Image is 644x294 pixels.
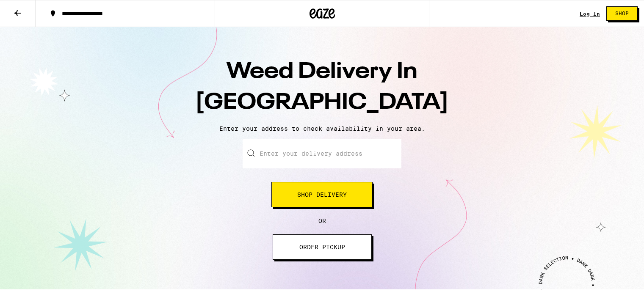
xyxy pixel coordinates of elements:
button: Shop Delivery [271,182,373,207]
a: Shop [600,6,644,21]
button: Shop [606,6,638,21]
p: Enter your address to check availability in your area. [8,125,636,132]
h1: Weed Delivery In [174,57,470,118]
input: Enter your delivery address [243,139,401,168]
button: ORDER PICKUP [273,234,372,260]
span: Shop Delivery [297,192,347,198]
span: Shop [615,11,629,16]
span: [GEOGRAPHIC_DATA] [195,92,449,114]
span: OR [318,217,326,224]
span: ORDER PICKUP [299,244,345,250]
a: Log In [580,11,600,16]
